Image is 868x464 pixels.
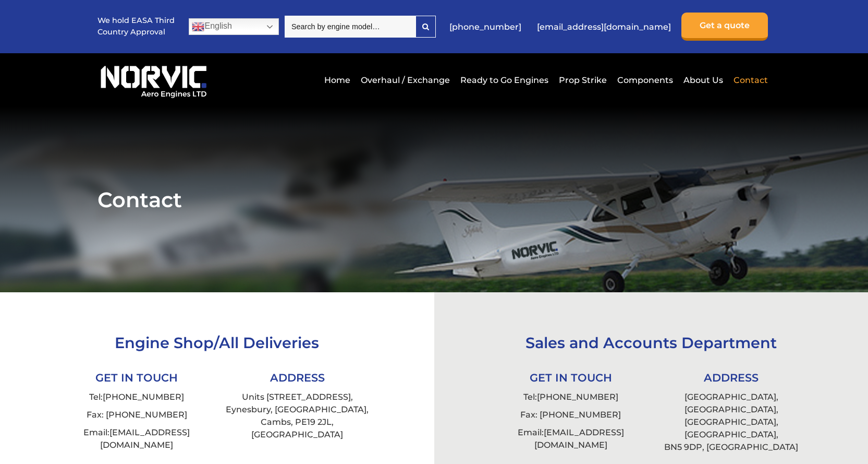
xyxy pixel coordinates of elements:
[192,20,204,33] img: en
[651,367,812,388] li: ADDRESS
[491,334,812,352] h3: Sales and Accounts Department
[97,15,176,38] p: We hold EASA Third Country Approval
[491,367,651,388] li: GET IN TOUCH
[651,388,812,456] li: [GEOGRAPHIC_DATA], [GEOGRAPHIC_DATA], [GEOGRAPHIC_DATA], [GEOGRAPHIC_DATA], BN5 9DP, [GEOGRAPHIC_...
[491,388,651,406] li: Tel:
[217,388,377,444] li: Units [STREET_ADDRESS], Eynesbury, [GEOGRAPHIC_DATA], Cambs, PE19 2JL, [GEOGRAPHIC_DATA]
[285,16,415,38] input: Search by engine model…
[491,406,651,424] li: Fax: [PHONE_NUMBER]
[534,427,624,450] a: [EMAIL_ADDRESS][DOMAIN_NAME]
[358,67,453,93] a: Overhaul / Exchange
[532,14,676,40] a: [EMAIL_ADDRESS][DOMAIN_NAME]
[681,13,768,41] a: Get a quote
[444,14,527,40] a: [PHONE_NUMBER]
[97,61,210,99] img: Norvic Aero Engines logo
[97,187,770,212] h1: Contact
[217,367,377,388] li: ADDRESS
[491,424,651,454] li: Email:
[56,406,217,424] li: Fax: [PHONE_NUMBER]
[56,367,217,388] li: GET IN TOUCH
[537,392,618,402] a: [PHONE_NUMBER]
[56,424,217,454] li: Email:
[56,388,217,406] li: Tel:
[556,67,609,93] a: Prop Strike
[681,67,726,93] a: About Us
[100,427,190,450] a: [EMAIL_ADDRESS][DOMAIN_NAME]
[615,67,676,93] a: Components
[56,334,377,352] h3: Engine Shop/All Deliveries
[731,67,768,93] a: Contact
[103,392,184,402] a: [PHONE_NUMBER]
[458,67,551,93] a: Ready to Go Engines
[189,18,279,35] a: English
[322,67,353,93] a: Home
